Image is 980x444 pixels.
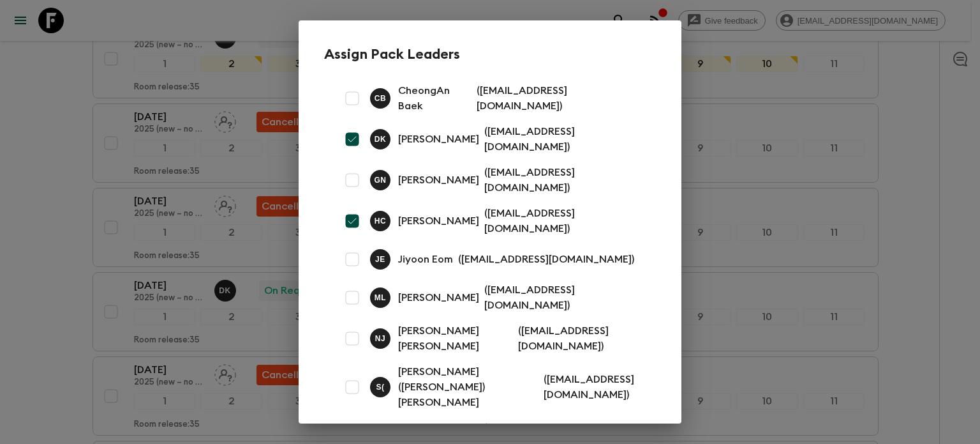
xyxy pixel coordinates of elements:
[398,132,479,147] p: [PERSON_NAME]
[375,134,387,144] p: D K
[376,382,384,392] p: S (
[484,282,641,313] p: ( [EMAIL_ADDRESS][DOMAIN_NAME] )
[458,252,634,267] p: ( [EMAIL_ADDRESS][DOMAIN_NAME] )
[375,216,387,226] p: H C
[484,206,641,236] p: ( [EMAIL_ADDRESS][DOMAIN_NAME] )
[518,323,641,354] p: ( [EMAIL_ADDRESS][DOMAIN_NAME] )
[375,293,387,303] p: M L
[544,372,641,402] p: ( [EMAIL_ADDRESS][DOMAIN_NAME] )
[398,172,479,188] p: [PERSON_NAME]
[375,93,387,103] p: C B
[398,252,453,267] p: Jiyoon Eom
[398,364,538,410] p: [PERSON_NAME] ([PERSON_NAME]) [PERSON_NAME]
[398,290,479,305] p: [PERSON_NAME]
[375,254,385,264] p: J E
[477,83,641,114] p: ( [EMAIL_ADDRESS][DOMAIN_NAME] )
[398,83,471,114] p: CheongAn Baek
[484,165,641,195] p: ( [EMAIL_ADDRESS][DOMAIN_NAME] )
[398,323,513,354] p: [PERSON_NAME] [PERSON_NAME]
[324,46,656,63] h2: Assign Pack Leaders
[484,124,641,155] p: ( [EMAIL_ADDRESS][DOMAIN_NAME] )
[398,213,479,229] p: [PERSON_NAME]
[375,333,386,344] p: N J
[374,175,386,185] p: G N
